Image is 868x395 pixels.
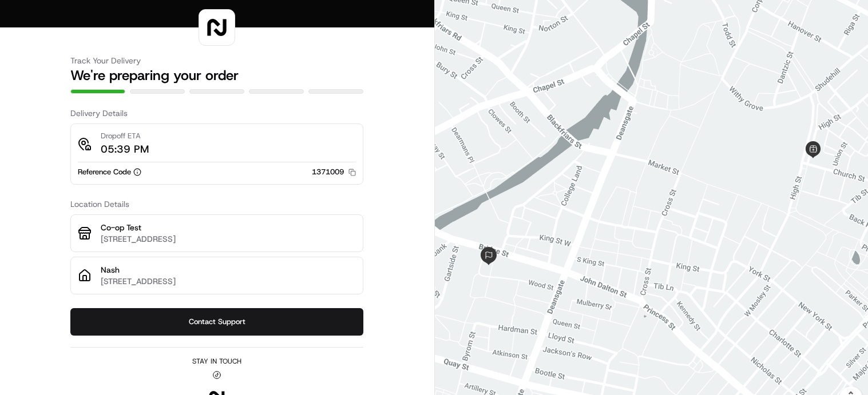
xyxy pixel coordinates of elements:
span: 1371009 [312,167,356,177]
p: Nash [101,264,356,276]
span: Reference Code [78,167,141,177]
h3: Track Your Delivery [70,55,363,66]
h2: We're preparing your order [70,66,363,85]
h3: Location Details [70,198,363,210]
button: Start conversation [70,308,363,336]
p: [STREET_ADDRESS] [101,233,356,245]
h3: Delivery Details [70,107,363,119]
p: [STREET_ADDRESS] [101,276,356,287]
p: 05:39 PM [101,141,149,157]
p: Co-op Test [101,222,356,233]
p: Dropoff ETA [101,131,149,141]
h3: Stay in touch [192,357,241,366]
